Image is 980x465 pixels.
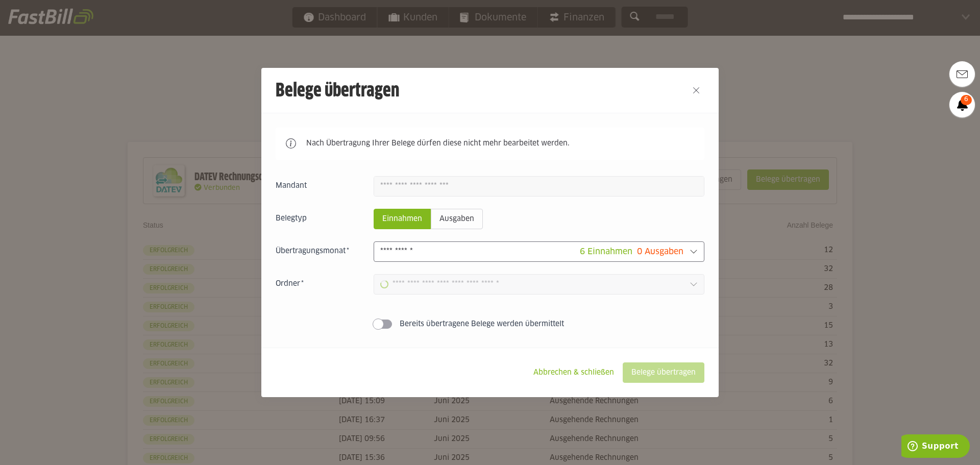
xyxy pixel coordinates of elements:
span: 0 Ausgaben [637,248,683,256]
a: 6 [949,92,975,117]
sl-button: Belege übertragen [623,362,704,383]
sl-button: Abbrechen & schließen [525,362,623,383]
sl-radio-button: Einnahmen [374,209,431,229]
span: 6 [961,95,972,105]
iframe: Öffnet ein Widget, in dem Sie weitere Informationen finden [901,434,970,460]
sl-switch: Bereits übertragene Belege werden übermittelt [276,319,704,329]
sl-radio-button: Ausgaben [431,209,483,229]
span: 6 Einnahmen [580,248,632,256]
